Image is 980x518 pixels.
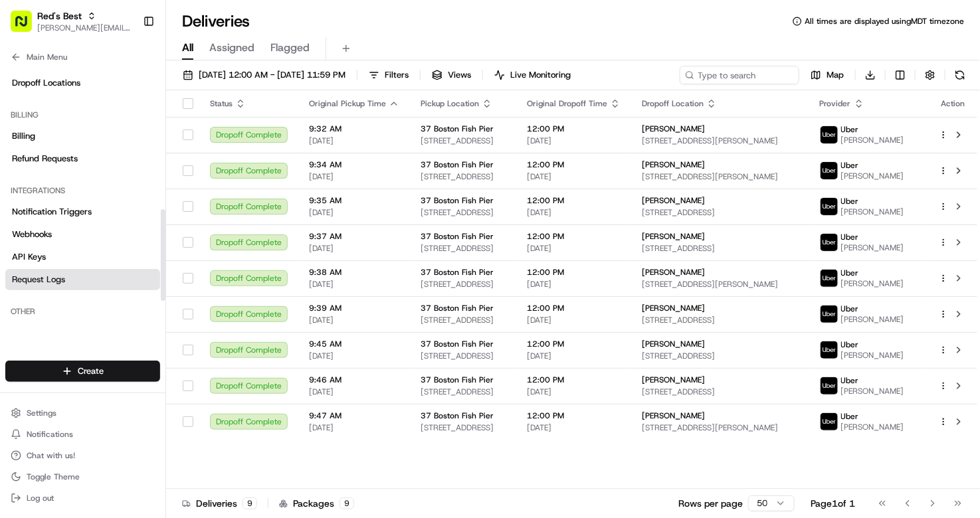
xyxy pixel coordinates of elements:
[5,126,160,147] a: Billing
[45,127,218,140] div: Start new chat
[421,422,506,433] span: [STREET_ADDRESS]
[126,193,213,206] span: API Documentation
[642,303,705,313] span: [PERSON_NAME]
[309,243,399,254] span: [DATE]
[421,135,506,146] span: [STREET_ADDRESS]
[821,198,838,215] img: uber-new-logo.jpeg
[309,159,399,170] span: 9:34 AM
[5,425,160,444] button: Notifications
[642,422,798,433] span: [STREET_ADDRESS][PERSON_NAME]
[12,206,92,218] span: Notification Triggers
[12,228,52,240] span: Webhooks
[951,66,969,84] button: Refresh
[421,207,506,218] span: [STREET_ADDRESS]
[199,69,345,81] span: [DATE] 12:00 AM - [DATE] 11:59 PM
[107,187,219,211] a: 💻API Documentation
[527,410,621,421] span: 12:00 PM
[45,140,168,151] div: We're available if you need us!
[5,5,138,37] button: Red's Best[PERSON_NAME][EMAIL_ADDRESS][DOMAIN_NAME]
[642,135,798,146] span: [STREET_ADDRESS][PERSON_NAME]
[527,422,621,433] span: [DATE]
[421,195,494,206] span: 37 Boston Fish Pier
[421,267,494,278] span: 37 Boston Fish Pier
[177,66,351,84] button: [DATE] 12:00 AM - [DATE] 11:59 PM
[421,303,494,313] span: 37 Boston Fish Pier
[5,361,160,382] button: Create
[421,243,506,254] span: [STREET_ADDRESS]
[309,171,399,182] span: [DATE]
[527,231,621,242] span: 12:00 PM
[279,497,354,510] div: Packages
[421,98,479,109] span: Pickup Location
[385,69,409,81] span: Filters
[642,351,798,361] span: [STREET_ADDRESS]
[309,279,399,290] span: [DATE]
[5,489,160,507] button: Log out
[421,375,494,385] span: 37 Boston Fish Pier
[27,472,80,482] span: Toggle Theme
[94,224,161,235] a: Powered byPylon
[309,422,399,433] span: [DATE]
[112,194,123,205] div: 💻
[527,351,621,361] span: [DATE]
[821,270,838,287] img: uber-new-logo.jpeg
[527,207,621,218] span: [DATE]
[309,375,399,385] span: 9:46 AM
[642,375,705,385] span: [PERSON_NAME]
[309,124,399,134] span: 9:32 AM
[27,429,73,440] span: Notifications
[642,279,798,290] span: [STREET_ADDRESS][PERSON_NAME]
[421,171,506,182] span: [STREET_ADDRESS]
[841,422,904,432] span: [PERSON_NAME]
[811,497,855,510] div: Page 1 of 1
[841,242,904,253] span: [PERSON_NAME]
[226,131,242,147] button: Start new chat
[642,410,705,421] span: [PERSON_NAME]
[35,86,219,100] input: Clear
[309,315,399,325] span: [DATE]
[841,268,859,278] span: Uber
[12,274,65,286] span: Request Logs
[527,387,621,397] span: [DATE]
[12,77,80,89] span: Dropoff Locations
[421,387,506,397] span: [STREET_ADDRESS]
[642,387,798,397] span: [STREET_ADDRESS]
[309,135,399,146] span: [DATE]
[841,339,859,350] span: Uber
[448,69,471,81] span: Views
[527,303,621,313] span: 12:00 PM
[527,135,621,146] span: [DATE]
[841,375,859,386] span: Uber
[27,450,75,461] span: Chat with us!
[5,301,160,322] div: Other
[27,408,56,418] span: Settings
[12,130,35,142] span: Billing
[13,53,242,74] p: Welcome 👋
[309,231,399,242] span: 9:37 AM
[340,497,354,509] div: 9
[5,269,160,290] a: Request Logs
[426,66,477,84] button: Views
[805,16,964,27] span: All times are displayed using MDT timezone
[363,66,415,84] button: Filters
[8,187,107,211] a: 📗Knowledge Base
[309,387,399,397] span: [DATE]
[939,98,967,109] div: Action
[243,497,257,509] div: 9
[841,350,904,361] span: [PERSON_NAME]
[309,351,399,361] span: [DATE]
[841,303,859,314] span: Uber
[821,341,838,359] img: uber-new-logo.jpeg
[5,404,160,422] button: Settings
[821,377,838,394] img: uber-new-logo.jpeg
[5,72,160,94] a: Dropoff Locations
[510,69,571,81] span: Live Monitoring
[642,124,705,134] span: [PERSON_NAME]
[5,48,160,66] button: Main Menu
[37,23,132,33] button: [PERSON_NAME][EMAIL_ADDRESS][DOMAIN_NAME]
[309,98,386,109] span: Original Pickup Time
[5,224,160,245] a: Webhooks
[642,171,798,182] span: [STREET_ADDRESS][PERSON_NAME]
[821,162,838,179] img: uber-new-logo.jpeg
